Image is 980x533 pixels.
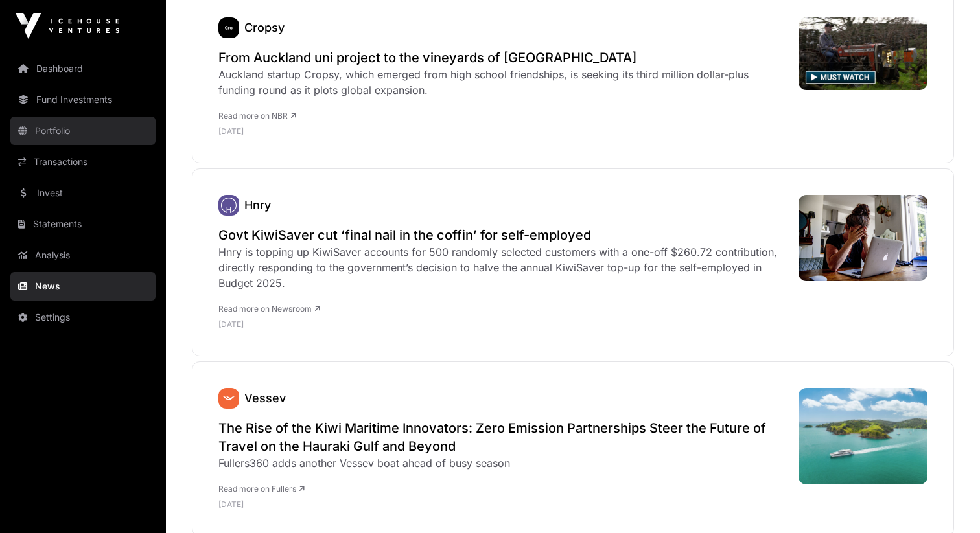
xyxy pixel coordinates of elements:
[10,210,156,238] a: Statements
[799,17,927,90] img: WATCHNOW-From-Auckland-uni-project-to-the-vineyards-of-Cognac_5396.jpeg
[244,198,271,212] a: Hnry
[218,484,305,493] a: Read more on Fullers
[218,304,320,313] a: Read more on Newsroom
[218,499,786,510] p: [DATE]
[10,85,156,114] a: Fund Investments
[10,179,156,207] a: Invest
[10,272,156,301] a: News
[218,388,239,409] a: Vessev
[218,419,786,455] a: The Rise of the Kiwi Maritime Innovators: Zero Emission Partnerships Steer the Future of Travel o...
[218,17,239,38] img: cropsy310.png
[218,226,786,244] a: Govt KiwiSaver cut ‘final nail in the coffin’ for self-employed
[218,244,786,291] div: Hnry is topping up KiwiSaver accounts for 500 randomly selected customers with a one-off $260.72 ...
[218,195,239,216] img: Hnry.svg
[16,13,119,39] img: Icehouse Ventures Logo
[218,388,239,409] img: SVGs_Vessev.svg
[218,111,296,120] a: Read more on NBR
[10,54,156,83] a: Dashboard
[218,17,239,38] a: Cropsy
[218,49,786,67] a: From Auckland uni project to the vineyards of [GEOGRAPHIC_DATA]
[799,195,927,281] img: GettyImages-1216299239-scaled.jpg
[218,126,786,137] p: [DATE]
[218,195,239,216] a: Hnry
[10,117,156,145] a: Portfolio
[915,471,980,533] iframe: Chat Widget
[10,148,156,176] a: Transactions
[10,241,156,269] a: Analysis
[244,391,286,405] a: Vessev
[244,21,285,34] a: Cropsy
[218,319,786,330] p: [DATE]
[218,455,786,471] div: Fullers360 adds another Vessev boat ahead of busy season
[218,67,786,98] div: Auckland startup Cropsy, which emerged from high school friendships, is seeking its third million...
[10,303,156,332] a: Settings
[799,388,927,484] img: default-share-icon.jpg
